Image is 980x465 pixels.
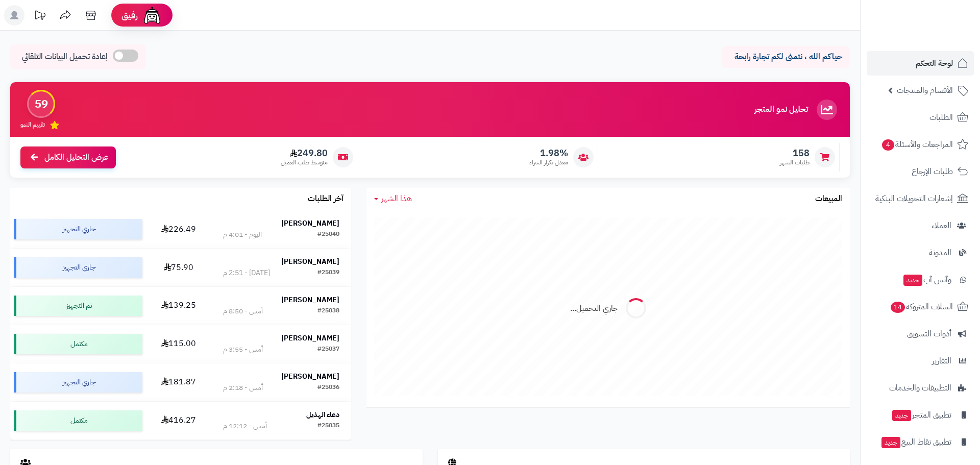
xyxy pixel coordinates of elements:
a: إشعارات التحويلات البنكية [867,186,974,211]
span: العملاء [932,218,951,233]
div: #25040 [317,230,339,240]
div: اليوم - 4:01 م [223,230,262,240]
div: جاري التجهيز [14,257,142,278]
span: إشعارات التحويلات البنكية [875,191,953,206]
td: 75.90 [146,249,211,286]
a: لوحة التحكم [867,51,974,76]
strong: [PERSON_NAME] [281,295,339,305]
a: التطبيقات والخدمات [867,376,974,400]
span: 158 [780,148,810,159]
td: 181.87 [146,363,211,401]
span: جديد [903,275,922,286]
span: التقارير [932,354,951,368]
span: السلات المتروكة [890,300,953,314]
a: هذا الشهر [374,193,412,205]
a: تطبيق نقاط البيعجديد [867,430,974,454]
span: معدل تكرار الشراء [529,158,568,167]
div: #25036 [317,383,339,393]
div: [DATE] - 2:51 م [223,268,270,278]
h3: تحليل نمو المتجر [754,105,808,114]
span: 1.98% [529,148,568,159]
a: طلبات الإرجاع [867,159,974,184]
span: المراجعات والأسئلة [881,137,953,152]
strong: دعاء الهذيل [306,409,339,420]
span: هذا الشهر [381,192,412,205]
span: الطلبات [929,110,953,125]
td: 226.49 [146,210,211,248]
span: طلبات الشهر [780,158,810,167]
a: الطلبات [867,105,974,130]
strong: [PERSON_NAME] [281,256,339,267]
img: ai-face.png [142,5,162,26]
div: جاري التجهيز [14,372,142,393]
a: وآتس آبجديد [867,267,974,292]
span: 4 [882,139,894,151]
td: 139.25 [146,287,211,325]
span: 14 [891,302,905,313]
a: أدوات التسويق [867,322,974,346]
div: #25037 [317,345,339,355]
span: تطبيق المتجر [891,408,951,422]
div: #25039 [317,268,339,278]
span: لوحة التحكم [916,56,953,70]
div: أمس - 8:50 م [223,306,263,316]
p: حياكم الله ، نتمنى لكم تجارة رابحة [730,51,842,63]
span: جديد [892,410,911,421]
span: تقييم النمو [20,120,45,129]
span: المدونة [929,246,951,260]
div: جاري التحميل... [570,303,618,314]
span: الأقسام والمنتجات [897,83,953,97]
span: التطبيقات والخدمات [889,381,951,395]
a: التقارير [867,349,974,373]
div: أمس - 12:12 م [223,421,267,431]
h3: آخر الطلبات [308,194,344,204]
span: 249.80 [281,148,328,159]
span: رفيق [121,9,138,21]
div: #25035 [317,421,339,431]
span: وآتس آب [902,273,951,287]
div: مكتمل [14,410,142,431]
div: جاري التجهيز [14,219,142,239]
a: المراجعات والأسئلة4 [867,132,974,157]
h3: المبيعات [815,194,842,204]
span: عرض التحليل الكامل [44,152,108,163]
a: العملاء [867,213,974,238]
span: طلبات الإرجاع [912,164,953,179]
span: جديد [881,437,900,448]
span: تطبيق نقاط البيع [880,435,951,449]
div: أمس - 2:18 م [223,383,263,393]
strong: [PERSON_NAME] [281,218,339,229]
span: أدوات التسويق [907,327,951,341]
strong: [PERSON_NAME] [281,333,339,344]
a: تحديثات المنصة [27,5,53,28]
td: 416.27 [146,402,211,439]
div: تم التجهيز [14,296,142,316]
span: متوسط طلب العميل [281,158,328,167]
a: عرض التحليل الكامل [20,146,116,168]
div: أمس - 3:55 م [223,345,263,355]
strong: [PERSON_NAME] [281,371,339,382]
a: المدونة [867,240,974,265]
div: مكتمل [14,334,142,354]
td: 115.00 [146,325,211,363]
div: #25038 [317,306,339,316]
a: السلات المتروكة14 [867,295,974,319]
a: تطبيق المتجرجديد [867,403,974,427]
span: إعادة تحميل البيانات التلقائي [22,51,108,63]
